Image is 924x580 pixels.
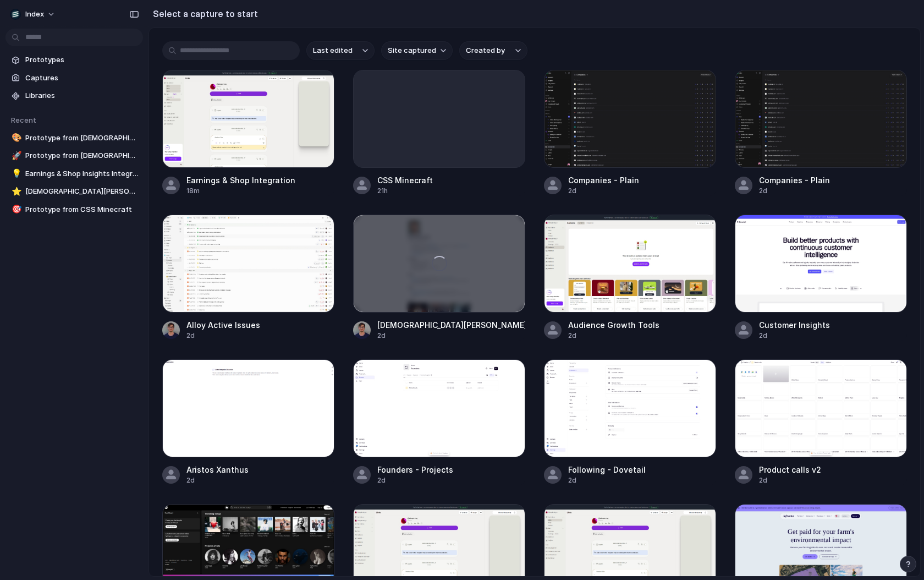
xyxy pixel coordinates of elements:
[10,204,21,215] button: 🎯
[25,204,139,215] span: Prototype from CSS Minecraft
[25,133,139,144] span: Prototype from [DEMOGRAPHIC_DATA][PERSON_NAME] Interests
[25,186,139,197] span: [DEMOGRAPHIC_DATA][PERSON_NAME] Interests - Pink Background
[5,201,143,218] a: 🎯Prototype from CSS Minecraft
[759,331,830,341] div: 2d
[12,132,19,144] div: 🎨
[377,174,433,186] div: CSS Minecraft
[759,186,830,196] div: 2d
[466,45,505,56] span: Created by
[186,319,260,331] div: Alloy Active Issues
[10,186,21,197] button: ⭐
[5,147,143,164] a: 🚀Prototype from [DEMOGRAPHIC_DATA][PERSON_NAME] Interests
[568,464,646,475] div: Following - Dovetail
[5,130,143,146] a: 🎨Prototype from [DEMOGRAPHIC_DATA][PERSON_NAME] Interests
[5,6,61,23] button: Index
[5,52,143,68] a: Prototypes
[568,331,659,341] div: 2d
[759,464,821,475] div: Product calls v2
[459,41,527,60] button: Created by
[25,168,139,179] span: Earnings & Shop Insights Integration
[377,319,525,331] div: [DEMOGRAPHIC_DATA][PERSON_NAME] Interests
[313,45,353,56] span: Last edited
[12,203,19,216] div: 🎯
[25,150,139,161] span: Prototype from [DEMOGRAPHIC_DATA][PERSON_NAME] Interests
[10,150,21,161] button: 🚀
[25,54,139,65] span: Prototypes
[377,331,525,341] div: 2d
[186,331,260,341] div: 2d
[568,475,646,485] div: 2d
[5,70,143,86] a: Captures
[25,90,139,101] span: Libraries
[12,150,19,162] div: 🚀
[377,186,433,196] div: 21h
[759,174,830,186] div: Companies - Plain
[568,174,639,186] div: Companies - Plain
[186,464,249,475] div: Aristos Xanthus
[5,87,143,104] a: Libraries
[568,186,639,196] div: 2d
[377,475,453,485] div: 2d
[10,133,21,144] button: 🎨
[25,73,139,84] span: Captures
[306,41,375,60] button: Last edited
[5,183,143,200] a: ⭐[DEMOGRAPHIC_DATA][PERSON_NAME] Interests - Pink Background
[381,41,453,60] button: Site captured
[5,166,143,182] a: 💡Earnings & Shop Insights Integration
[186,174,295,186] div: Earnings & Shop Integration
[12,167,19,180] div: 💡
[25,9,44,20] span: Index
[148,7,258,20] h2: Select a capture to start
[10,168,21,179] button: 💡
[388,45,436,56] span: Site captured
[759,319,830,331] div: Customer Insights
[186,186,295,196] div: 18m
[759,475,821,485] div: 2d
[186,475,249,485] div: 2d
[377,464,453,475] div: Founders - Projects
[11,116,36,124] span: Recent
[12,185,19,198] div: ⭐
[568,319,659,331] div: Audience Growth Tools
